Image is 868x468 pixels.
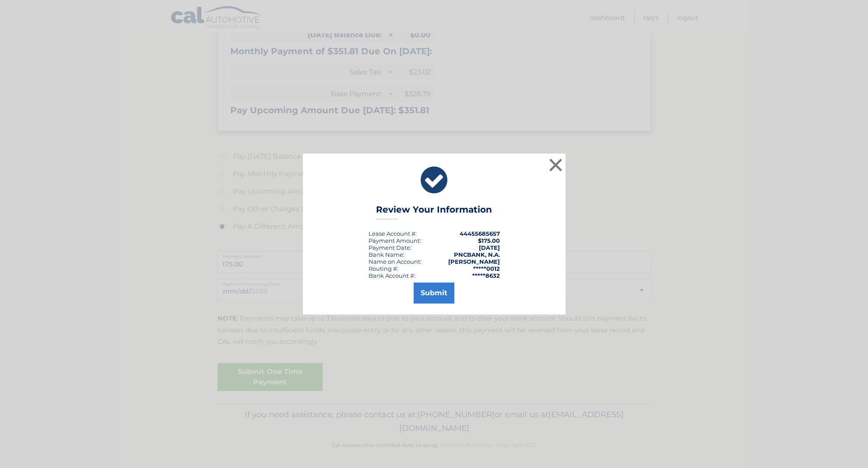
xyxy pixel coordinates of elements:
div: : [369,244,411,251]
button: Submit [414,283,454,304]
strong: 44455685657 [460,230,500,237]
h3: Review Your Information [376,204,492,220]
div: Routing #: [369,265,398,272]
div: Bank Account #: [369,272,415,279]
div: Bank Name: [369,251,404,258]
strong: [PERSON_NAME] [448,258,500,265]
span: $175.00 [478,237,500,244]
div: Payment Amount: [369,237,421,244]
div: Lease Account #: [369,230,417,237]
strong: PNCBANK, N.A. [454,251,500,258]
div: Name on Account: [369,258,422,265]
span: [DATE] [479,244,500,251]
button: × [547,156,565,174]
span: Payment Date [369,244,410,251]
